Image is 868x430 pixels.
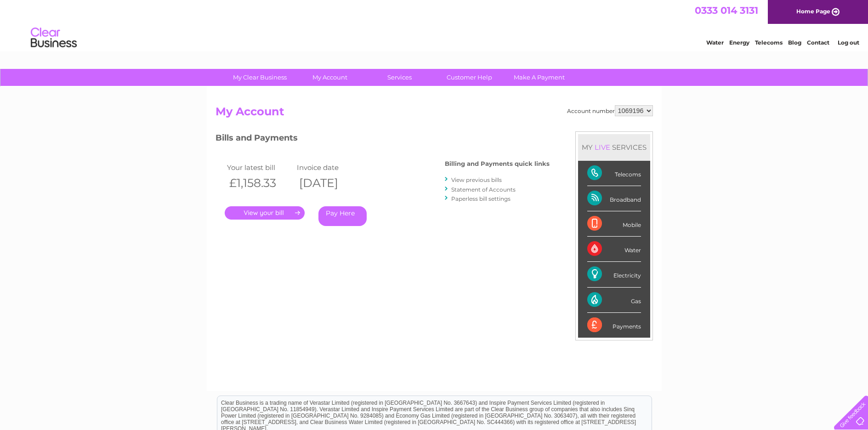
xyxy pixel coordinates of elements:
[445,160,550,167] h4: Billing and Payments quick links
[695,5,758,16] a: 0333 014 3131
[225,161,295,174] td: Your latest bill
[587,161,641,186] div: Telecoms
[431,69,507,86] a: Customer Help
[587,262,641,287] div: Electricity
[225,174,295,192] th: £1,158.33
[587,288,641,313] div: Gas
[295,161,365,174] td: Invoice date
[587,237,641,262] div: Water
[593,143,612,152] div: LIVE
[295,174,365,192] th: [DATE]
[222,69,298,86] a: My Clear Business
[587,211,641,237] div: Mobile
[755,39,783,46] a: Telecoms
[788,39,801,46] a: Blog
[318,206,367,226] a: Pay Here
[729,39,749,46] a: Energy
[567,105,653,116] div: Account number
[225,206,305,220] a: .
[706,39,724,46] a: Water
[451,195,511,202] a: Paperless bill settings
[501,69,577,86] a: Make A Payment
[216,131,550,147] h3: Bills and Payments
[217,5,652,45] div: Clear Business is a trading name of Verastar Limited (registered in [GEOGRAPHIC_DATA] No. 3667643...
[30,24,77,52] img: logo.png
[216,105,653,123] h2: My Account
[838,39,859,46] a: Log out
[578,134,650,160] div: MY SERVICES
[362,69,437,86] a: Services
[451,186,516,193] a: Statement of Accounts
[587,313,641,338] div: Payments
[587,186,641,211] div: Broadband
[807,39,829,46] a: Contact
[451,176,502,183] a: View previous bills
[292,69,368,86] a: My Account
